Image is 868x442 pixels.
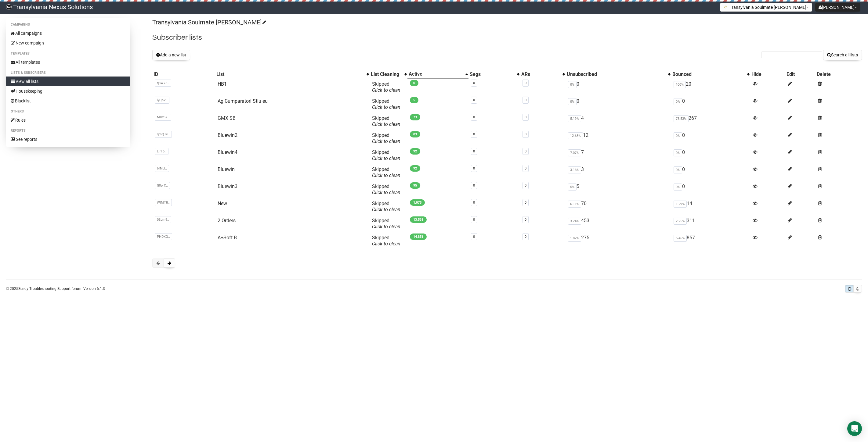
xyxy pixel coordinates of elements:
[218,81,227,87] a: HB1
[568,132,583,139] span: 12.63%
[473,184,475,187] a: 0
[372,104,400,110] a: Click to clean
[409,71,462,77] div: Active
[410,97,418,103] span: 5
[6,285,105,292] p: © 2025 | | | Version 6.1.3
[473,218,475,222] a: 0
[473,149,475,153] a: 0
[566,181,671,198] td: 5
[671,147,750,164] td: 0
[568,81,577,88] span: 0%
[568,166,581,173] span: 3.16%
[372,155,400,161] a: Click to clean
[218,184,237,189] a: Bluewin3
[155,233,172,240] span: PHDXQ..
[566,232,671,249] td: 275
[372,138,400,144] a: Click to clean
[720,3,812,12] button: Transylvania Soulmate [PERSON_NAME]
[672,71,744,77] div: Bounced
[155,199,172,206] span: WlMT8..
[566,130,671,147] td: 12
[674,166,682,173] span: 0%
[155,97,169,104] span: iyQnV..
[372,81,400,93] span: Skipped
[525,81,526,85] a: 0
[671,130,750,147] td: 0
[372,201,400,212] span: Skipped
[410,199,425,206] span: 1,075
[671,113,750,130] td: 267
[218,218,236,223] a: 2 Orders
[6,28,130,38] a: All campaigns
[525,115,526,119] a: 0
[671,215,750,232] td: 311
[372,121,400,127] a: Click to clean
[215,70,370,79] th: List: No sort applied, activate to apply an ascending sort
[372,115,400,127] span: Skipped
[671,96,750,113] td: 0
[525,149,526,153] a: 0
[57,287,81,291] a: Support forum
[473,115,475,119] a: 0
[6,50,130,57] li: Templates
[155,131,172,138] span: qmQTe..
[566,147,671,164] td: 7
[218,166,235,172] a: Bluewin
[566,79,671,96] td: 0
[674,149,682,156] span: 0%
[674,132,682,139] span: 0%
[410,148,420,155] span: 92
[473,166,475,170] a: 0
[671,70,750,79] th: Bounced: No sort applied, activate to apply an ascending sort
[155,148,168,155] span: LirF6..
[370,70,407,79] th: List Cleaning: No sort applied, activate to apply an ascending sort
[372,149,400,161] span: Skipped
[218,98,268,104] a: Ag Cumparatori Stiu eu
[18,287,28,291] a: Sendy
[372,218,400,230] span: Skipped
[155,182,170,189] span: G0prC..
[525,218,526,222] a: 0
[817,71,861,77] div: Delete
[407,70,468,79] th: Active: Ascending sort applied, activate to apply a descending sort
[816,70,862,79] th: Delete: No sort applied, sorting is disabled
[473,235,475,239] a: 0
[216,71,364,77] div: List
[152,50,190,60] button: Add a new list
[566,96,671,113] td: 0
[218,132,237,138] a: Bluewin2
[671,181,750,198] td: 0
[6,57,130,67] a: All templates
[525,235,526,239] a: 0
[6,127,130,134] li: Reports
[372,87,400,93] a: Click to clean
[671,232,750,249] td: 857
[568,184,577,191] span: 5%
[372,166,400,178] span: Skipped
[410,165,420,172] span: 92
[823,50,862,60] button: Search all lists
[568,115,581,122] span: 5.19%
[152,19,265,26] a: Transylvania Soulmate [PERSON_NAME]
[473,201,475,205] a: 0
[155,165,169,172] span: 6fNEI..
[568,201,581,208] span: 6.11%
[29,287,56,291] a: Troubleshooting
[566,198,671,215] td: 70
[152,70,215,79] th: ID: No sort applied, sorting is disabled
[410,182,420,189] span: 95
[473,98,475,102] a: 0
[6,115,130,125] a: Rules
[218,115,236,121] a: GMX SB
[568,235,581,242] span: 1.82%
[566,164,671,181] td: 3
[525,201,526,205] a: 0
[671,79,750,96] td: 20
[6,86,130,96] a: Housekeeping
[6,4,12,10] img: 586cc6b7d8bc403f0c61b981d947c989
[410,216,427,223] span: 13,531
[847,421,862,436] div: Open Intercom Messenger
[470,71,514,77] div: Segs
[372,173,400,178] a: Click to clean
[674,184,682,191] span: 0%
